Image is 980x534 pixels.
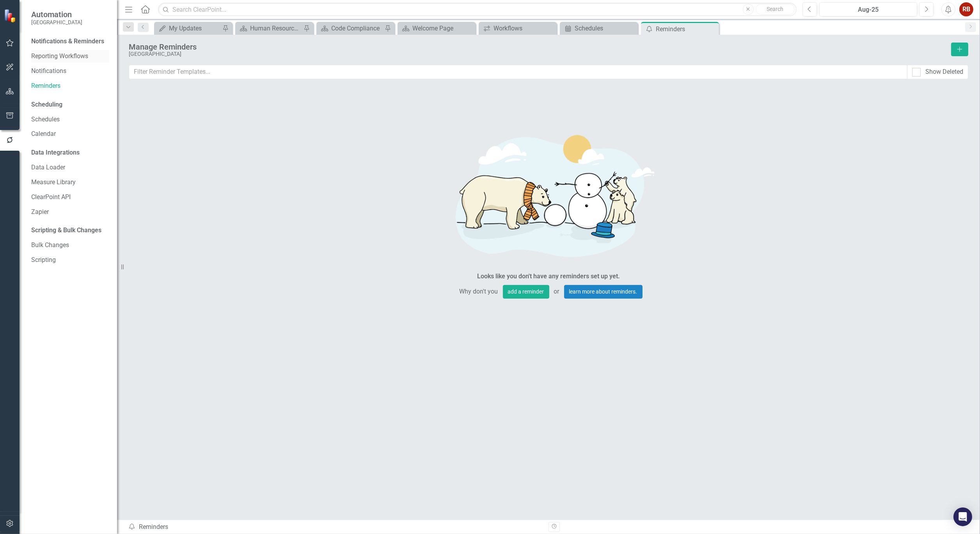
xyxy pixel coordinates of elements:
button: Aug-25 [819,2,917,16]
img: ClearPoint Strategy [4,9,18,22]
div: Code Compliance [331,23,383,33]
a: Human Resources Analytics Dashboard [237,23,302,33]
a: Notifications [31,67,109,76]
span: Search [767,6,783,12]
div: Open Intercom Messenger [953,507,972,526]
button: RB [959,2,973,16]
a: Welcome Page [399,23,474,33]
small: [GEOGRAPHIC_DATA] [31,19,82,25]
button: Search [756,4,795,15]
span: or [549,285,564,299]
img: Getting started [431,120,666,270]
span: Automation [31,10,82,19]
div: Human Resources Analytics Dashboard [250,23,302,33]
div: Show Deleted [925,68,963,77]
a: Measure Library [31,178,109,187]
button: add a reminder [503,285,549,299]
a: ClearPoint API [31,193,109,202]
a: Code Compliance [318,23,383,33]
div: Reminders [128,523,543,532]
a: Bulk Changes [31,241,109,250]
div: Manage Reminders [129,43,947,51]
div: My Updates [169,23,220,33]
a: learn more about reminders. [564,285,643,299]
div: Welcome Page [412,23,474,33]
div: Schedules [575,23,636,33]
div: Notifications & Reminders [31,37,104,46]
div: [GEOGRAPHIC_DATA] [129,51,947,57]
input: Filter Reminder Templates... [129,65,907,79]
a: Workflows [481,23,555,33]
a: Reporting Workflows [31,52,109,61]
div: Data Integrations [31,148,80,157]
a: Schedules [562,23,636,33]
a: Schedules [31,115,109,124]
a: Calendar [31,130,109,139]
div: Reminders [656,24,717,34]
div: Aug-25 [822,5,914,14]
a: My Updates [156,23,220,33]
input: Search ClearPoint... [158,3,797,16]
div: Scripting & Bulk Changes [31,226,101,235]
div: Looks like you don't have any reminders set up yet. [477,272,620,281]
div: Workflows [494,23,555,33]
a: Zapier [31,208,109,217]
span: Why don't you [455,285,503,299]
div: Scheduling [31,100,62,109]
a: Scripting [31,256,109,265]
a: Data Loader [31,163,109,172]
a: Reminders [31,82,109,91]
